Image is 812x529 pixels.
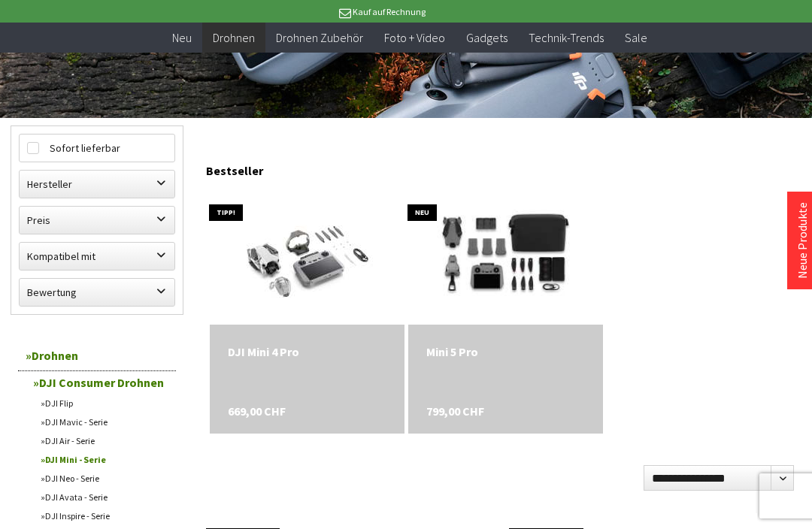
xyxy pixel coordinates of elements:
a: Drohnen Zubehör [265,23,374,53]
a: DJI Avata - Serie [33,488,176,506]
a: Neue Produkte [795,202,810,279]
img: DJI Mini 4 Pro [223,189,392,325]
a: Mini 5 Pro 799,00 CHF [426,343,585,361]
span: 799,00 CHF [426,402,484,420]
span: Technik-Trends [529,30,604,45]
div: DJI Mini 4 Pro [228,343,386,361]
span: 669,00 CHF [228,402,286,420]
div: Bestseller [206,148,801,186]
a: DJI Air - Serie [33,431,176,450]
div: Mini 5 Pro [426,343,585,361]
label: Sofort lieferbar [20,135,174,162]
span: Drohnen Zubehör [276,30,363,45]
a: Drohnen [18,340,176,371]
a: DJI Consumer Drohnen [26,371,176,394]
a: DJI Mini - Serie [33,450,176,469]
span: Gadgets [466,30,507,45]
a: Foto + Video [374,23,456,53]
a: Gadgets [456,23,518,53]
span: Drohnen [213,30,255,45]
a: Sale [614,23,658,53]
a: DJI Neo - Serie [33,469,176,488]
a: DJI Mavic - Serie [33,413,176,431]
a: Technik-Trends [518,23,614,53]
label: Hersteller [20,171,174,198]
span: Neu [172,30,192,45]
a: Drohnen [202,23,265,53]
a: Neu [162,23,202,53]
label: Bewertung [20,279,174,306]
span: Sale [625,30,647,45]
label: Preis [20,207,174,234]
a: DJI Mini 4 Pro 669,00 CHF [228,343,386,361]
span: Foto + Video [384,30,445,45]
a: DJI Inspire - Serie [33,506,176,525]
a: DJI Flip [33,394,176,413]
img: Mini 5 Pro [408,192,603,322]
label: Kompatibel mit [20,243,174,270]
